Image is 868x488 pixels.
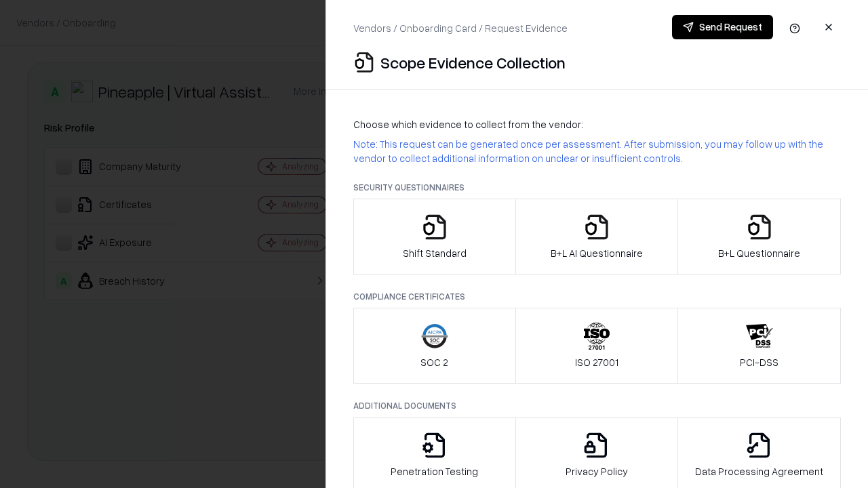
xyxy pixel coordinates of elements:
p: Compliance Certificates [353,291,841,302]
button: SOC 2 [353,308,516,384]
p: Penetration Testing [391,464,478,479]
p: Data Processing Agreement [695,464,823,479]
p: Additional Documents [353,400,841,411]
p: Security Questionnaires [353,182,841,193]
button: B+L Questionnaire [677,199,841,274]
button: PCI-DSS [677,308,841,384]
p: Vendors / Onboarding Card / Request Evidence [353,21,568,35]
p: Scope Evidence Collection [380,52,566,73]
button: Shift Standard [353,199,516,274]
p: Shift Standard [403,246,467,260]
p: Choose which evidence to collect from the vendor: [353,117,841,131]
p: SOC 2 [420,355,448,369]
p: Privacy Policy [566,464,628,479]
button: ISO 27001 [515,308,679,384]
p: Note: This request can be generated once per assessment. After submission, you may follow up with... [353,137,841,165]
p: ISO 27001 [575,355,618,369]
button: B+L AI Questionnaire [515,199,679,274]
p: B+L AI Questionnaire [551,246,643,260]
p: B+L Questionnaire [718,246,800,260]
button: Send Request [672,15,773,39]
p: PCI-DSS [740,355,778,369]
